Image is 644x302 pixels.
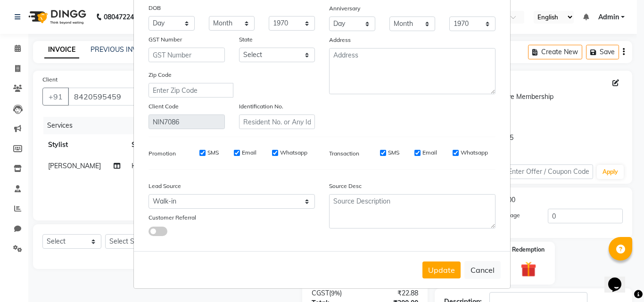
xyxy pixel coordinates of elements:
label: Whatsapp [461,148,488,157]
input: Enter Zip Code [149,83,233,98]
button: Update [422,261,461,278]
label: SMS [207,148,219,157]
label: Lead Source [149,182,181,190]
iframe: chat widget [604,264,635,293]
label: Address [329,36,351,44]
input: GST Number [149,48,225,62]
label: Anniversary [329,4,360,13]
label: DOB [149,4,161,12]
button: Cancel [464,261,501,279]
label: State [239,35,253,44]
label: Identification No. [239,102,283,111]
label: Email [242,148,256,157]
label: GST Number [149,35,182,44]
label: Email [422,148,437,157]
label: SMS [388,148,399,157]
label: Promotion [149,149,176,158]
label: Source Desc [329,182,362,190]
label: Transaction [329,149,359,158]
label: Customer Referral [149,213,196,222]
label: Whatsapp [280,148,307,157]
input: Resident No. or Any Id [239,114,315,129]
label: Zip Code [149,71,172,79]
input: Client Code [149,114,225,129]
label: Client Code [149,102,179,111]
